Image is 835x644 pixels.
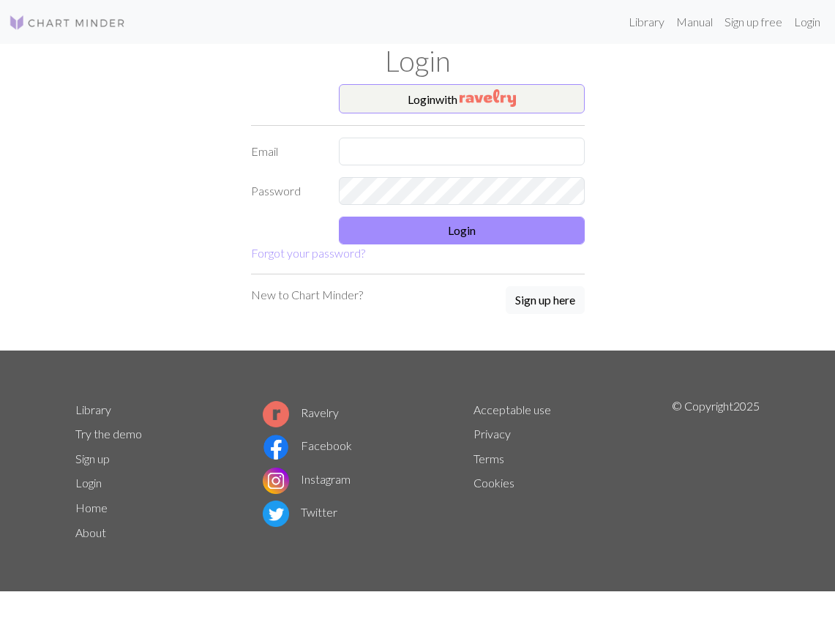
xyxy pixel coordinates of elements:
[242,138,330,165] label: Email
[67,44,769,78] h1: Login
[460,89,516,107] img: Ravelry
[263,405,339,419] a: Ravelry
[75,452,110,465] a: Sign up
[75,525,106,539] a: About
[719,7,788,37] a: Sign up free
[75,402,111,416] a: Library
[263,505,337,519] a: Twitter
[75,476,102,490] a: Login
[9,14,126,31] img: Logo
[623,7,670,37] a: Library
[672,397,760,545] p: © Copyright 2025
[251,286,363,304] p: New to Chart Minder?
[75,501,108,514] a: Home
[506,286,585,315] a: Sign up here
[506,286,585,314] button: Sign up here
[263,434,289,460] img: Facebook logo
[670,7,719,37] a: Manual
[263,438,352,452] a: Facebook
[242,177,330,205] label: Password
[263,401,289,427] img: Ravelry logo
[473,402,551,416] a: Acceptable use
[473,427,511,441] a: Privacy
[339,217,585,244] button: Login
[75,427,142,441] a: Try the demo
[473,476,514,490] a: Cookies
[339,84,585,113] button: Loginwith
[263,501,289,527] img: Twitter logo
[788,7,826,37] a: Login
[263,472,351,486] a: Instagram
[473,452,504,465] a: Terms
[251,246,365,260] a: Forgot your password?
[263,468,289,494] img: Instagram logo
